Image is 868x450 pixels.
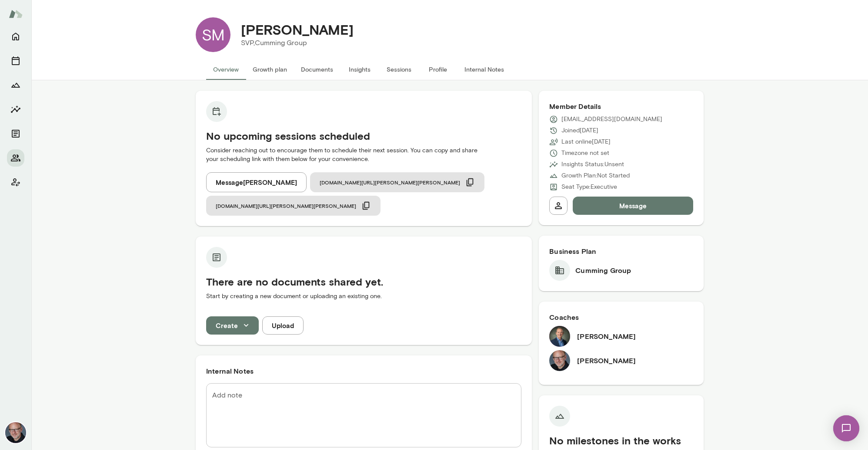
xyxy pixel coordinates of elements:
[206,275,521,289] h5: There are no documents shared yet.
[549,312,693,322] h6: Coaches
[379,59,418,80] button: Sessions
[206,316,259,335] button: Create
[246,59,294,80] button: Growth plan
[573,197,693,215] button: Message
[549,246,693,256] h6: Business Plan
[577,331,636,342] h6: [PERSON_NAME]
[549,434,693,447] h5: No milestones in the works
[241,21,354,38] h4: [PERSON_NAME]
[549,326,570,347] img: Michael Alden
[561,149,609,158] p: Timezone not set
[262,316,304,335] button: Upload
[320,179,460,186] span: [DOMAIN_NAME][URL][PERSON_NAME][PERSON_NAME]
[457,59,511,80] button: Internal Notes
[7,174,24,191] button: Client app
[561,138,611,146] p: Last online [DATE]
[575,265,631,276] h6: Cumming Group
[7,101,24,118] button: Insights
[196,17,230,52] div: SM
[340,59,379,80] button: Insights
[206,129,521,143] h5: No upcoming sessions scheduled
[241,38,354,48] p: SVP, Cumming Group
[206,196,381,216] button: [DOMAIN_NAME][URL][PERSON_NAME][PERSON_NAME]
[206,292,521,301] p: Start by creating a new document or uploading an existing one.
[7,125,24,142] button: Documents
[216,202,356,209] span: [DOMAIN_NAME][URL][PERSON_NAME][PERSON_NAME]
[577,355,636,366] h6: [PERSON_NAME]
[561,126,598,135] p: Joined [DATE]
[7,76,24,94] button: Growth Plan
[7,52,24,69] button: Sessions
[561,171,630,180] p: Growth Plan: Not Started
[7,28,24,45] button: Home
[206,366,521,376] h6: Internal Notes
[549,350,570,371] img: Nick Gould
[5,422,26,443] img: Nick Gould
[310,172,484,192] button: [DOMAIN_NAME][URL][PERSON_NAME][PERSON_NAME]
[206,172,307,192] button: Message[PERSON_NAME]
[294,59,340,80] button: Documents
[206,146,521,164] p: Consider reaching out to encourage them to schedule their next session. You can copy and share yo...
[9,6,23,22] img: Mento
[206,59,246,80] button: Overview
[561,183,617,191] p: Seat Type: Executive
[561,115,662,124] p: [EMAIL_ADDRESS][DOMAIN_NAME]
[549,101,693,112] h6: Member Details
[7,149,24,167] button: Members
[561,160,624,169] p: Insights Status: Unsent
[418,59,457,80] button: Profile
